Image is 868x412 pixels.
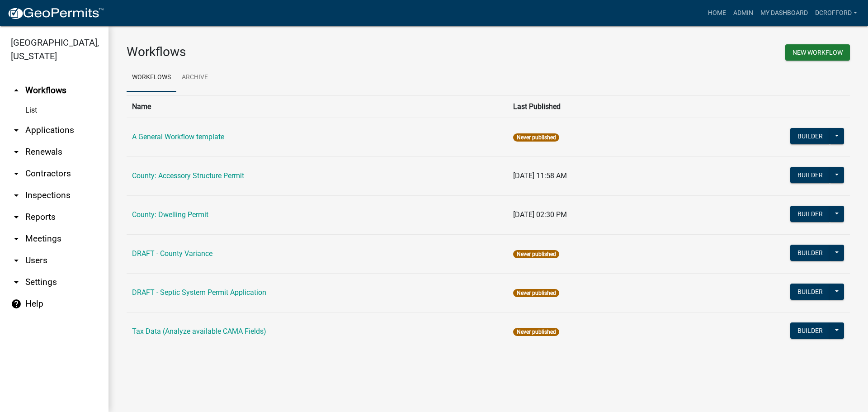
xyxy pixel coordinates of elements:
[11,85,22,96] i: arrow_drop_up
[11,168,22,179] i: arrow_drop_down
[785,44,850,61] button: New Workflow
[513,289,559,297] span: Never published
[811,5,861,22] a: dcrofford
[11,147,22,157] i: arrow_drop_down
[513,210,567,219] span: [DATE] 02:30 PM
[704,5,730,22] a: Home
[11,255,22,266] i: arrow_drop_down
[508,95,678,118] th: Last Published
[132,210,208,219] a: County: Dwelling Permit
[790,206,830,222] button: Builder
[11,233,22,244] i: arrow_drop_down
[127,44,481,60] h3: Workflows
[730,5,757,22] a: Admin
[790,322,830,339] button: Builder
[790,167,830,183] button: Builder
[11,125,22,136] i: arrow_drop_down
[132,133,224,141] a: A General Workflow template
[127,63,176,92] a: Workflows
[513,328,559,336] span: Never published
[176,63,213,92] a: Archive
[790,245,830,261] button: Builder
[132,249,212,258] a: DRAFT - County Variance
[11,277,22,288] i: arrow_drop_down
[11,298,22,309] i: help
[11,190,22,201] i: arrow_drop_down
[11,212,22,223] i: arrow_drop_down
[790,128,830,144] button: Builder
[513,133,559,142] span: Never published
[132,288,266,297] a: DRAFT - Septic System Permit Application
[757,5,811,22] a: My Dashboard
[132,171,244,180] a: County: Accessory Structure Permit
[132,327,266,336] a: Tax Data (Analyze available CAMA Fields)
[790,284,830,300] button: Builder
[513,250,559,258] span: Never published
[127,95,508,118] th: Name
[513,171,567,180] span: [DATE] 11:58 AM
